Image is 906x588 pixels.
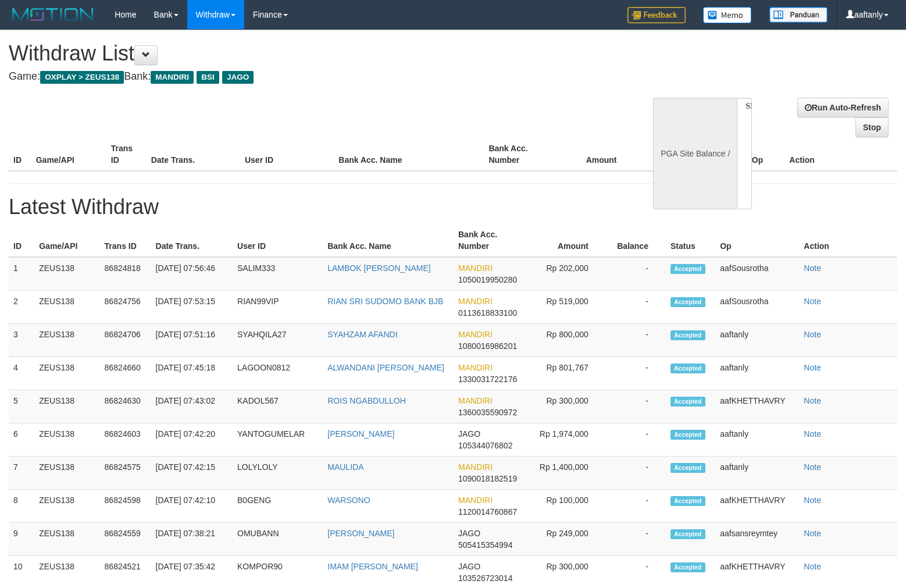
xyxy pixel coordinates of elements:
[222,71,254,84] span: JAGO
[458,462,493,472] span: MANDIRI
[327,429,394,439] a: [PERSON_NAME]
[458,573,512,583] span: 103526723014
[799,224,897,257] th: Action
[804,297,821,306] a: Note
[9,490,34,523] td: 8
[34,490,99,523] td: ZEUS138
[233,224,323,257] th: User ID
[715,490,799,523] td: aafKHETTHAVRY
[670,364,705,373] span: Accepted
[9,523,34,556] td: 9
[458,275,517,284] span: 1050019950280
[458,441,512,450] span: 105344076802
[670,264,705,274] span: Accepted
[804,562,821,571] a: Note
[327,297,443,306] a: RIAN SRI SUDOMO BANK BJB
[151,457,233,490] td: [DATE] 07:42:15
[627,7,686,23] img: Feedback.jpg
[769,7,827,23] img: panduan.png
[34,357,99,390] td: ZEUS138
[9,42,593,65] h1: Withdraw List
[34,457,99,490] td: ZEUS138
[530,257,606,291] td: Rp 202,000
[670,430,705,440] span: Accepted
[458,330,493,339] span: MANDIRI
[34,423,99,457] td: ZEUS138
[34,324,99,357] td: ZEUS138
[804,396,821,405] a: Note
[670,463,705,473] span: Accepted
[327,562,418,571] a: IMAM [PERSON_NAME]
[454,224,530,257] th: Bank Acc. Number
[670,562,705,572] span: Accepted
[9,457,34,490] td: 7
[100,390,151,423] td: 86824630
[151,291,233,324] td: [DATE] 07:53:15
[106,138,147,171] th: Trans ID
[670,297,705,307] span: Accepted
[804,330,821,339] a: Note
[458,474,517,483] span: 1090018182519
[484,138,559,171] th: Bank Acc. Number
[458,375,517,384] span: 1330031722176
[715,324,799,357] td: aaftanly
[458,496,493,505] span: MANDIRI
[797,98,889,117] a: Run Auto-Refresh
[458,396,493,405] span: MANDIRI
[147,138,240,171] th: Date Trans.
[31,138,106,171] th: Game/API
[606,523,666,556] td: -
[327,529,394,538] a: [PERSON_NAME]
[100,257,151,291] td: 86824818
[458,308,517,318] span: 0113618833100
[9,195,897,219] h1: Latest Withdraw
[9,291,34,324] td: 2
[606,490,666,523] td: -
[458,529,480,538] span: JAGO
[34,224,99,257] th: Game/API
[34,390,99,423] td: ZEUS138
[670,529,705,539] span: Accepted
[197,71,219,84] span: BSI
[606,357,666,390] td: -
[715,523,799,556] td: aafsansreymtey
[100,423,151,457] td: 86824603
[606,457,666,490] td: -
[458,408,517,417] span: 1360035590972
[233,423,323,457] td: YANTOGUMELAR
[458,341,517,351] span: 1080016986201
[100,324,151,357] td: 86824706
[530,224,606,257] th: Amount
[715,457,799,490] td: aaftanly
[606,423,666,457] td: -
[715,357,799,390] td: aaftanly
[530,324,606,357] td: Rp 800,000
[9,6,97,23] img: MOTION_logo.png
[240,138,334,171] th: User ID
[804,429,821,439] a: Note
[670,496,705,506] span: Accepted
[151,224,233,257] th: Date Trans.
[804,263,821,273] a: Note
[715,423,799,457] td: aaftanly
[100,457,151,490] td: 86824575
[34,291,99,324] td: ZEUS138
[634,138,703,171] th: Balance
[100,523,151,556] td: 86824559
[530,523,606,556] td: Rp 249,000
[327,396,406,405] a: ROIS NGABDULLOH
[9,71,593,83] h4: Game: Bank:
[715,291,799,324] td: aafSousrotha
[715,390,799,423] td: aafKHETTHAVRY
[9,324,34,357] td: 3
[151,324,233,357] td: [DATE] 07:51:16
[784,138,897,171] th: Action
[323,224,454,257] th: Bank Acc. Name
[458,540,512,550] span: 505415354994
[458,429,480,439] span: JAGO
[606,324,666,357] td: -
[559,138,634,171] th: Amount
[9,357,34,390] td: 4
[530,390,606,423] td: Rp 300,000
[100,357,151,390] td: 86824660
